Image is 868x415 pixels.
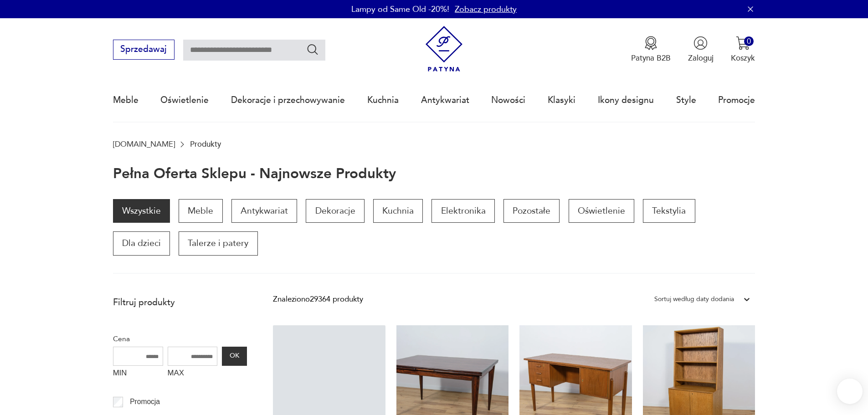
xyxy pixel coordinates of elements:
[654,293,734,305] div: Sortuj według daty dodania
[113,333,247,345] p: Cena
[113,231,170,255] a: Dla dzieci
[179,199,222,223] a: Meble
[231,199,297,223] a: Antykwariat
[113,140,175,149] a: [DOMAIN_NAME]
[179,231,257,255] a: Talerze i patery
[421,79,469,121] a: Antykwariat
[273,293,363,305] div: Znaleziono 29364 produkty
[693,36,708,50] img: Ikonka użytkownika
[548,79,575,121] a: Klasyki
[113,79,139,121] a: Meble
[643,199,695,223] a: Tekstylia
[644,36,658,50] img: Ikona medalu
[688,53,714,63] p: Zaloguj
[231,79,345,121] a: Dekoracje i przechowywanie
[373,199,423,223] a: Kuchnia
[491,79,525,121] a: Nowości
[631,36,671,63] a: Ikona medaluPatyna B2B
[837,379,863,404] iframe: Smartsupp widget button
[351,4,449,15] p: Lampy od Same Old -20%!
[676,79,696,121] a: Style
[113,46,175,54] a: Sprzedawaj
[222,347,247,366] button: OK
[431,199,494,223] a: Elektronika
[503,199,560,223] a: Pozostałe
[718,79,755,121] a: Promocje
[113,366,163,383] label: MIN
[455,4,517,15] a: Zobacz produkty
[598,79,654,121] a: Ikony designu
[306,43,319,56] button: Szukaj
[113,40,175,60] button: Sprzedawaj
[736,36,750,50] img: Ikona koszyka
[190,140,221,149] p: Produkty
[113,166,396,182] h1: Pełna oferta sklepu - najnowsze produkty
[631,53,671,63] p: Patyna B2B
[168,366,218,383] label: MAX
[688,36,714,63] button: Zaloguj
[160,79,209,121] a: Oświetlenie
[631,36,671,63] button: Patyna B2B
[113,297,247,308] p: Filtruj produkty
[130,396,160,408] p: Promocja
[367,79,399,121] a: Kuchnia
[731,36,755,63] button: 0Koszyk
[306,199,364,223] a: Dekoracje
[569,199,634,223] a: Oświetlenie
[744,36,754,46] div: 0
[731,53,755,63] p: Koszyk
[113,199,170,223] a: Wszystkie
[421,26,467,72] img: Patyna - sklep z meblami i dekoracjami vintage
